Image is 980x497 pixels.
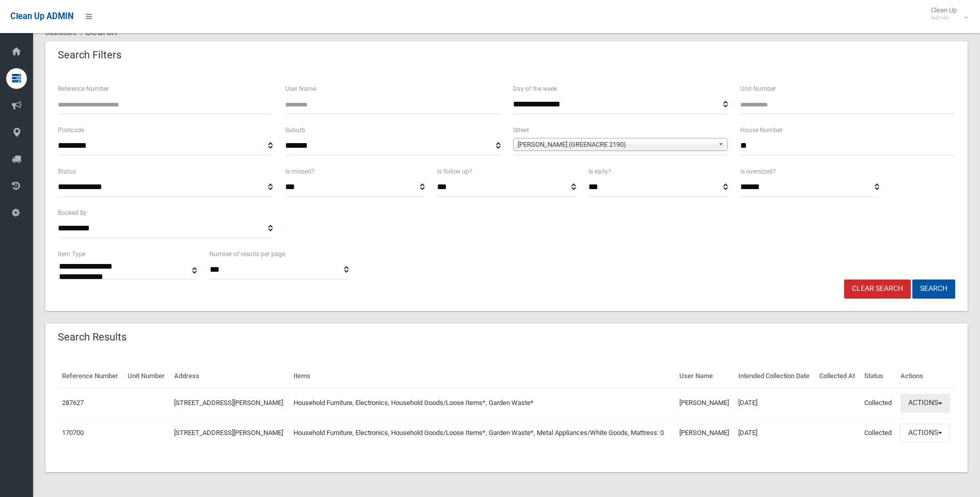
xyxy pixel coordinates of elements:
label: Is early? [588,166,611,177]
td: [DATE] [734,388,815,418]
th: Actions [896,365,955,388]
label: Unit Number [740,83,776,95]
button: Actions [900,394,950,413]
label: Day of the week [513,83,557,95]
label: Is missed? [285,166,315,177]
a: Dashboard [45,29,76,37]
th: Intended Collection Date [734,365,815,388]
td: Collected [860,388,896,418]
header: Search Results [45,327,139,347]
label: Number of results per page [209,248,285,260]
label: Is oversized? [740,166,776,177]
a: Clear Search [844,279,911,299]
th: Items [289,365,675,388]
a: 287627 [62,399,84,407]
span: Clean Up [926,6,967,22]
th: Reference Number [58,365,123,388]
button: Search [912,279,955,299]
header: Search Filters [45,45,134,65]
label: User Name [285,83,316,95]
label: House Number [740,125,783,136]
label: Booked By [58,207,87,219]
a: [STREET_ADDRESS][PERSON_NAME] [174,429,283,437]
td: Household Furniture, Electronics, Household Goods/Loose Items*, Garden Waste*, Metal Appliances/W... [289,418,675,447]
span: [PERSON_NAME] (GREENACRE 2190) [518,138,714,151]
td: [PERSON_NAME] [675,388,734,418]
label: Street [513,125,529,136]
label: Suburb [285,125,305,136]
a: 170700 [62,429,84,437]
span: Clean Up ADMIN [10,11,73,21]
th: Status [860,365,896,388]
th: Unit Number [123,365,170,388]
td: Household Furniture, Electronics, Household Goods/Loose Items*, Garden Waste* [289,388,675,418]
small: Admin [931,14,957,22]
a: [STREET_ADDRESS][PERSON_NAME] [174,399,283,407]
button: Actions [900,424,950,443]
th: Collected At [815,365,860,388]
td: Collected [860,418,896,447]
td: [PERSON_NAME] [675,418,734,447]
label: Postcode [58,125,84,136]
td: [DATE] [734,418,815,447]
label: Reference Number [58,83,109,95]
label: Item Type [58,248,85,260]
th: User Name [675,365,734,388]
label: Status [58,166,76,177]
th: Address [170,365,289,388]
label: Is follow up? [437,166,472,177]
